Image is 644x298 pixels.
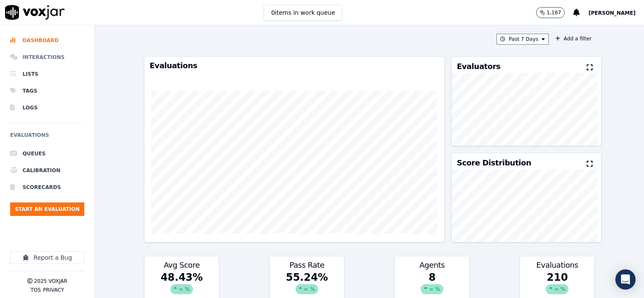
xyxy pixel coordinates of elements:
[525,261,589,269] h3: Evaluations
[10,202,84,216] button: Start an Evaluation
[43,287,64,293] button: Privacy
[552,34,595,44] button: Add a filter
[5,5,65,20] img: voxjar logo
[536,7,565,18] button: 1,167
[496,34,549,45] button: Past 7 Days
[264,5,342,21] button: 0items in work queue
[10,251,84,264] button: Report a Bug
[546,284,569,294] div: ∞ %
[588,10,636,16] span: [PERSON_NAME]
[10,32,84,49] a: Dashboard
[10,130,84,145] h6: Evaluations
[34,278,67,285] p: 2025 Voxjar
[295,284,318,294] div: ∞ %
[30,287,40,293] button: TOS
[10,162,84,179] a: Calibration
[10,49,84,66] a: Interactions
[10,145,84,162] a: Queues
[170,284,193,294] div: ∞ %
[421,284,443,294] div: ∞ %
[10,66,84,82] a: Lists
[400,261,464,269] h3: Agents
[150,62,439,69] h3: Evaluations
[588,8,644,18] button: [PERSON_NAME]
[615,269,636,290] div: Open Intercom Messenger
[10,82,84,99] a: Tags
[10,179,84,196] a: Scorecards
[457,159,531,167] h3: Score Distribution
[457,63,500,70] h3: Evaluators
[150,261,214,269] h3: Avg Score
[275,261,339,269] h3: Pass Rate
[536,7,573,18] button: 1,167
[10,99,84,116] a: Logs
[547,9,561,16] p: 1,167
